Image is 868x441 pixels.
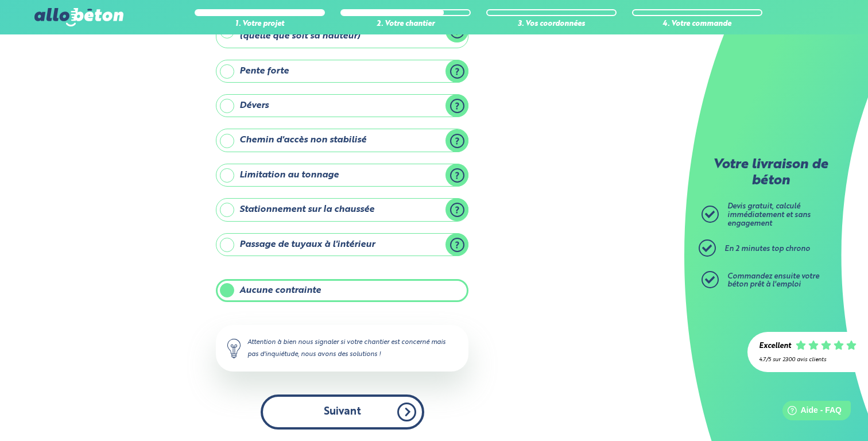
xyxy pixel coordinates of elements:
[216,164,468,187] label: Limitation au tonnage
[486,20,617,29] div: 3. Vos coordonnées
[216,198,468,221] label: Stationnement sur la chaussée
[766,396,855,428] iframe: Help widget launcher
[216,94,468,117] label: Dévers
[261,394,424,430] button: Suivant
[34,8,123,26] img: allobéton
[216,325,468,371] div: Attention à bien nous signaler si votre chantier est concerné mais pas d'inquiétude, nous avons d...
[632,20,762,29] div: 4. Votre commande
[340,20,471,29] div: 2. Votre chantier
[195,20,325,29] div: 1. Votre projet
[216,129,468,152] label: Chemin d'accès non stabilisé
[216,279,468,302] label: Aucune contrainte
[216,60,468,83] label: Pente forte
[216,233,468,256] label: Passage de tuyaux à l'intérieur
